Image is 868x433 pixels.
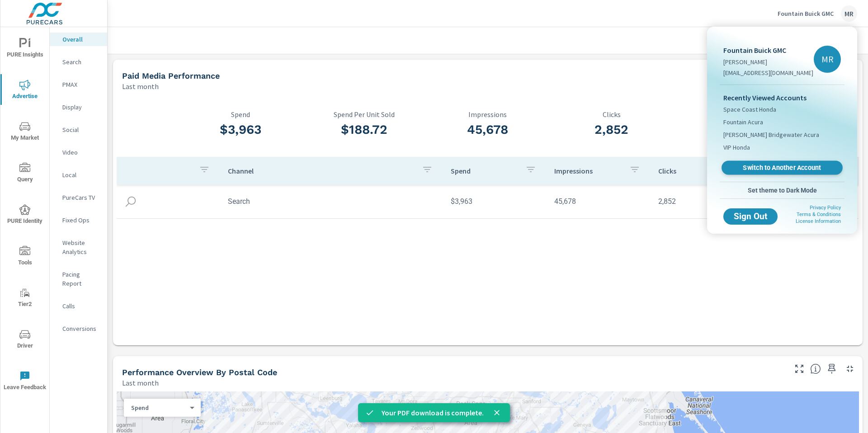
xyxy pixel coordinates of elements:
[814,46,841,73] div: MR
[723,130,819,139] span: [PERSON_NAME] Bridgewater Acura
[723,105,776,114] span: Space Coast Honda
[723,186,841,194] span: Set theme to Dark Mode
[723,45,813,56] p: Fountain Buick GMC
[731,212,770,221] span: Sign Out
[723,92,841,103] p: Recently Viewed Accounts
[720,182,844,198] button: Set theme to Dark Mode
[723,68,813,77] p: [EMAIL_ADDRESS][DOMAIN_NAME]
[797,212,841,217] a: Terms & Conditions
[723,118,763,127] span: Fountain Acura
[723,143,750,152] span: VIP Honda
[726,164,837,172] span: Switch to Another Account
[722,161,843,175] a: Switch to Another Account
[796,218,841,224] a: License Information
[723,57,813,66] p: [PERSON_NAME]
[723,208,778,225] button: Sign Out
[810,205,841,211] a: Privacy Policy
